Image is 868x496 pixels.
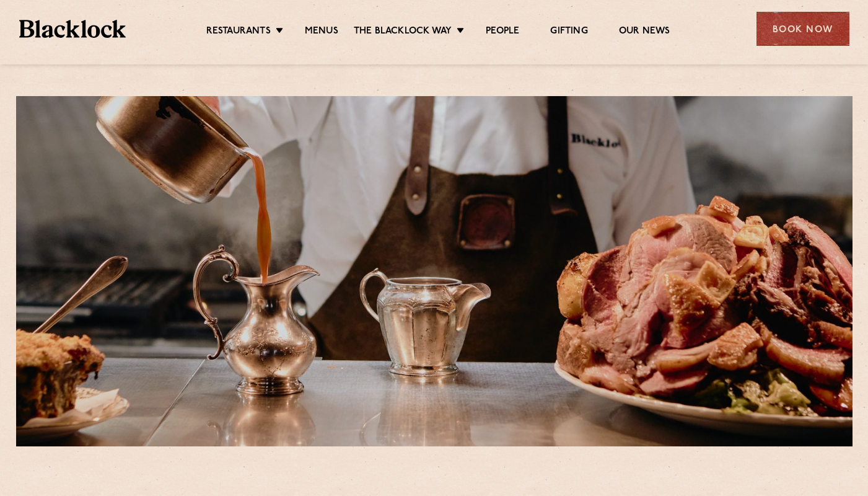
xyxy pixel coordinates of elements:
a: Menus [305,25,338,39]
img: BL_Textured_Logo-footer-cropped.svg [19,20,126,38]
a: Gifting [550,25,587,39]
div: Book Now [756,12,849,46]
a: Restaurants [206,25,271,39]
a: The Blacklock Way [354,25,452,39]
a: People [486,25,519,39]
a: Our News [619,25,670,39]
